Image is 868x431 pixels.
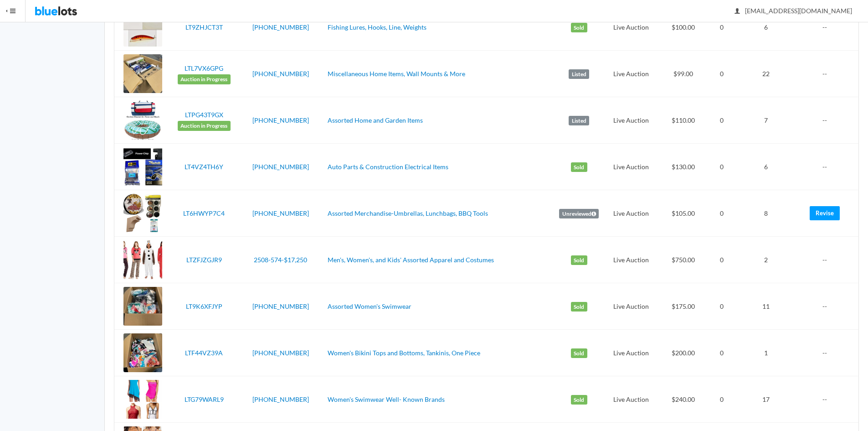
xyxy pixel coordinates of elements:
[658,51,709,97] td: $99.00
[185,64,223,72] a: LTL7VX6GPG
[796,237,858,283] td: --
[183,209,225,217] a: LT6HWYP7C4
[735,7,852,15] span: [EMAIL_ADDRESS][DOMAIN_NAME]
[328,349,480,357] a: Women's Bikini Tops and Bottoms, Tankinis, One Piece
[178,121,231,131] span: Auction in Progress
[252,23,309,31] a: [PHONE_NUMBER]
[559,209,599,219] label: Unreviewed
[708,144,735,190] td: 0
[658,97,709,144] td: $110.00
[708,4,735,51] td: 0
[658,283,709,330] td: $175.00
[328,302,411,310] a: Assorted Women's Swimwear
[186,256,222,264] a: LTZFJZGJR9
[735,4,796,51] td: 6
[328,209,488,217] a: Assorted Merchandise-Umbrellas, Lunchbags, BBQ Tools
[328,116,423,124] a: Assorted Home and Garden Items
[708,97,735,144] td: 0
[605,237,657,283] td: Live Auction
[796,283,858,330] td: --
[185,23,223,31] a: LT9ZHJCT3T
[605,4,657,51] td: Live Auction
[708,190,735,237] td: 0
[185,395,224,403] a: LTG79WARL9
[569,116,589,126] label: Listed
[605,283,657,330] td: Live Auction
[735,376,796,423] td: 17
[708,283,735,330] td: 0
[796,330,858,376] td: --
[735,190,796,237] td: 8
[252,349,309,357] a: [PHONE_NUMBER]
[185,111,223,119] a: LTPG43T9GX
[605,190,657,237] td: Live Auction
[796,376,858,423] td: --
[571,348,587,358] label: Sold
[735,144,796,190] td: 6
[658,376,709,423] td: $240.00
[571,255,587,265] label: Sold
[605,144,657,190] td: Live Auction
[658,144,709,190] td: $130.00
[252,163,309,171] a: [PHONE_NUMBER]
[658,190,709,237] td: $105.00
[252,116,309,124] a: [PHONE_NUMBER]
[178,74,231,84] span: Auction in Progress
[185,349,223,357] a: LTF44VZ39A
[569,69,589,79] label: Listed
[708,376,735,423] td: 0
[796,97,858,144] td: --
[735,97,796,144] td: 7
[796,144,858,190] td: --
[735,283,796,330] td: 11
[328,163,448,171] a: Auto Parts & Construction Electrical Items
[796,51,858,97] td: --
[708,51,735,97] td: 0
[571,395,587,405] label: Sold
[328,70,465,78] a: Miscellaneous Home Items, Wall Mounts & More
[708,237,735,283] td: 0
[733,7,742,16] ion-icon: person
[185,163,223,171] a: LT4VZ4TH6Y
[796,4,858,51] td: --
[735,51,796,97] td: 22
[252,209,309,217] a: [PHONE_NUMBER]
[571,302,587,312] label: Sold
[605,330,657,376] td: Live Auction
[605,376,657,423] td: Live Auction
[328,23,426,31] a: Fishing Lures, Hooks, Line, Weights
[252,395,309,403] a: [PHONE_NUMBER]
[186,302,222,310] a: LT9K6XFJYP
[328,395,445,403] a: Women's Swimwear Well- Known Brands
[571,162,587,172] label: Sold
[252,70,309,78] a: [PHONE_NUMBER]
[252,302,309,310] a: [PHONE_NUMBER]
[605,97,657,144] td: Live Auction
[328,256,494,264] a: Men's, Women's, and Kids' Assorted Apparel and Costumes
[735,237,796,283] td: 2
[658,237,709,283] td: $750.00
[571,23,587,33] label: Sold
[735,330,796,376] td: 1
[605,51,657,97] td: Live Auction
[658,330,709,376] td: $200.00
[708,330,735,376] td: 0
[254,256,307,264] a: 2508-574-$17,250
[658,4,709,51] td: $100.00
[810,206,840,220] a: Revise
